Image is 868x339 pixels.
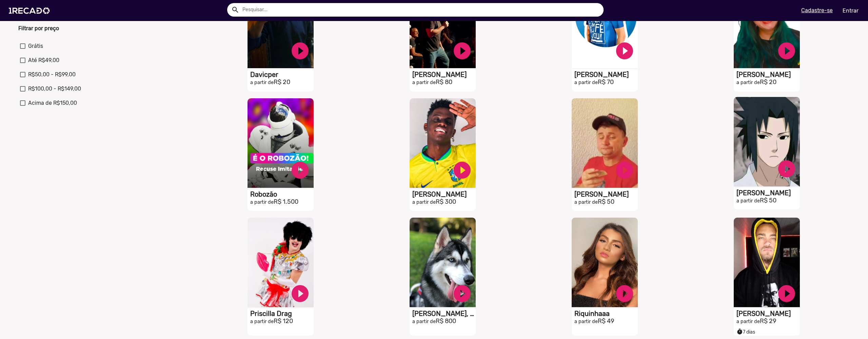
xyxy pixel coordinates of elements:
small: a partir de [412,319,436,324]
h2: R$ 29 [736,318,800,325]
h2: R$ 20 [250,79,314,86]
a: play_circle_filled [614,160,635,180]
small: a partir de [574,199,598,205]
h1: [PERSON_NAME] [736,189,800,197]
video: S1RECADO vídeos dedicados para fãs e empresas [734,97,800,186]
span: Acima de R$150,00 [28,99,77,107]
video: S1RECADO vídeos dedicados para fãs e empresas [410,98,476,188]
small: a partir de [412,199,436,205]
a: play_circle_filled [614,41,635,61]
h1: [PERSON_NAME] [412,190,476,198]
input: Pesquisar... [237,3,604,17]
span: Grátis [28,42,43,50]
a: play_circle_filled [452,160,472,180]
h1: [PERSON_NAME] [412,71,476,79]
video: S1RECADO vídeos dedicados para fãs e empresas [572,98,638,188]
button: Example home icon [229,3,241,15]
h1: [PERSON_NAME] [574,190,638,198]
small: a partir de [736,319,760,324]
a: play_circle_filled [776,159,797,179]
h1: Riquinhaaa [574,310,638,318]
h1: Davicper [250,71,314,79]
video: S1RECADO vídeos dedicados para fãs e empresas [248,218,314,307]
span: Até R$49,00 [28,56,59,64]
span: R$100,00 - R$149,00 [28,85,81,93]
small: a partir de [574,319,598,324]
small: a partir de [250,80,274,85]
a: Entrar [838,5,863,17]
small: timer [736,328,743,335]
h2: R$ 300 [412,198,476,206]
a: play_circle_filled [452,283,472,304]
a: play_circle_filled [776,41,797,61]
h1: [PERSON_NAME], O Husky [412,310,476,318]
h2: R$ 120 [250,318,314,325]
i: timer [736,327,743,335]
video: S1RECADO vídeos dedicados para fãs e empresas [734,218,800,307]
h2: R$ 70 [574,79,638,86]
h1: [PERSON_NAME] [736,71,800,79]
a: play_circle_filled [776,283,797,304]
small: a partir de [250,199,274,205]
video: S1RECADO vídeos dedicados para fãs e empresas [248,98,314,188]
a: play_circle_filled [614,283,635,304]
h2: R$ 800 [412,318,476,325]
h2: R$ 49 [574,318,638,325]
span: R$50,00 - R$99,00 [28,71,76,79]
small: a partir de [574,80,598,85]
span: 7 dias [736,329,755,335]
small: a partir de [412,80,436,85]
h1: [PERSON_NAME] [574,71,638,79]
h2: R$ 80 [412,79,476,86]
video: S1RECADO vídeos dedicados para fãs e empresas [410,218,476,307]
h2: R$ 50 [736,197,800,204]
h2: R$ 1.500 [250,198,314,206]
h1: Robozão [250,190,314,198]
b: Filtrar por preço [18,25,59,32]
h2: R$ 20 [736,79,800,86]
h1: [PERSON_NAME] [736,310,800,318]
a: play_circle_filled [290,283,310,304]
h2: R$ 50 [574,198,638,206]
h1: Priscilla Drag [250,310,314,318]
a: play_circle_filled [452,41,472,61]
small: a partir de [736,198,760,204]
u: Cadastre-se [801,7,833,14]
small: a partir de [736,80,760,85]
small: a partir de [250,319,274,324]
a: play_circle_filled [290,160,310,180]
mat-icon: Example home icon [231,6,239,14]
video: S1RECADO vídeos dedicados para fãs e empresas [572,218,638,307]
a: play_circle_filled [290,41,310,61]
